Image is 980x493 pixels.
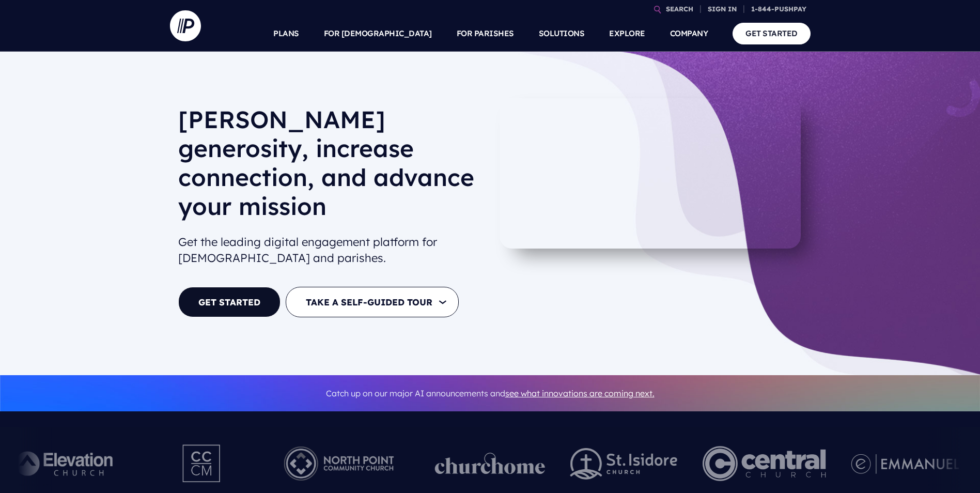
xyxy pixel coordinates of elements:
[178,287,281,317] a: GET STARTED
[539,16,585,52] a: SOLUTIONS
[268,435,410,492] img: Pushpay_Logo__NorthPoint
[324,16,432,52] a: FOR [DEMOGRAPHIC_DATA]
[703,435,826,492] img: Central Church Henderson NV
[178,382,802,405] p: Catch up on our major AI announcements and
[570,448,678,480] img: pp_logos_2
[609,16,645,52] a: EXPLORE
[178,105,482,229] h1: [PERSON_NAME] generosity, increase connection, and advance your mission
[286,287,459,317] button: TAKE A SELF-GUIDED TOUR
[457,16,514,52] a: FOR PARISHES
[161,435,243,492] img: Pushpay_Logo__CCM
[505,388,655,398] a: see what innovations are coming next.
[178,230,482,270] h2: Get the leading digital engagement platform for [DEMOGRAPHIC_DATA] and parishes.
[670,16,708,52] a: COMPANY
[733,23,811,44] a: GET STARTED
[435,453,546,474] img: pp_logos_1
[273,16,299,52] a: PLANS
